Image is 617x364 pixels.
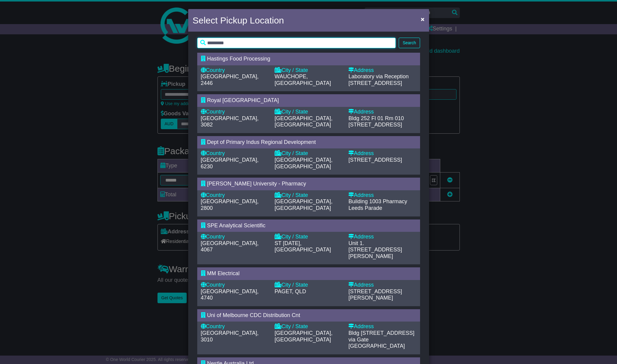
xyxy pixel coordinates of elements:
[201,157,259,170] span: [GEOGRAPHIC_DATA], 6230
[348,192,416,199] div: Address
[348,240,402,259] span: Unit 1. [STREET_ADDRESS][PERSON_NAME]
[201,109,269,115] div: Country
[348,115,404,121] span: Bldg 252 Fl 01 Rm 010
[275,150,342,157] div: City / State
[201,240,259,253] span: [GEOGRAPHIC_DATA], 4067
[275,192,342,199] div: City / State
[207,181,306,187] span: [PERSON_NAME] University - Pharmacy
[348,150,416,157] div: Address
[348,67,416,74] div: Address
[201,234,269,240] div: Country
[348,337,405,349] span: via Gate [GEOGRAPHIC_DATA]
[348,234,416,240] div: Address
[275,234,342,240] div: City / State
[207,139,316,145] span: Dept of Primary Indus Regional Development
[275,330,332,343] span: [GEOGRAPHIC_DATA], [GEOGRAPHIC_DATA]
[275,67,342,74] div: City / State
[193,14,284,27] h4: Select Pickup Location
[348,330,414,336] span: Bldg [STREET_ADDRESS]
[399,38,420,48] button: Search
[201,282,269,288] div: Country
[275,198,332,211] span: [GEOGRAPHIC_DATA], [GEOGRAPHIC_DATA]
[201,323,269,330] div: Country
[207,222,266,229] span: SPE Analytical Scientific
[275,240,331,253] span: ST [DATE], [GEOGRAPHIC_DATA]
[207,270,240,276] span: MM Electrical
[348,205,382,211] span: Leeds Parade
[275,157,332,170] span: [GEOGRAPHIC_DATA], [GEOGRAPHIC_DATA]
[201,67,269,74] div: Country
[348,80,402,86] span: [STREET_ADDRESS]
[275,323,342,330] div: City / State
[275,115,332,128] span: [GEOGRAPHIC_DATA], [GEOGRAPHIC_DATA]
[348,157,402,163] span: [STREET_ADDRESS]
[348,282,416,288] div: Address
[418,13,427,25] button: Close
[201,330,259,343] span: [GEOGRAPHIC_DATA], 3010
[275,73,331,86] span: WAUCHOPE, [GEOGRAPHIC_DATA]
[348,198,407,204] span: Building 1003 Pharmacy
[201,288,259,301] span: [GEOGRAPHIC_DATA], 4740
[201,150,269,157] div: Country
[275,109,342,115] div: City / State
[348,323,416,330] div: Address
[207,97,279,103] span: Royal [GEOGRAPHIC_DATA]
[207,56,270,62] span: Hastings Food Processing
[348,73,409,79] span: Laboratory via Reception
[201,198,259,211] span: [GEOGRAPHIC_DATA], 2800
[207,312,300,318] span: Uni of Melbourne CDC Distribution Cnt
[348,288,402,301] span: [STREET_ADDRESS][PERSON_NAME]
[421,16,424,23] span: ×
[201,192,269,199] div: Country
[201,73,259,86] span: [GEOGRAPHIC_DATA], 2446
[348,122,402,128] span: [STREET_ADDRESS]
[275,282,342,288] div: City / State
[348,109,416,115] div: Address
[275,288,306,294] span: PAGET, QLD
[201,115,259,128] span: [GEOGRAPHIC_DATA], 3082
